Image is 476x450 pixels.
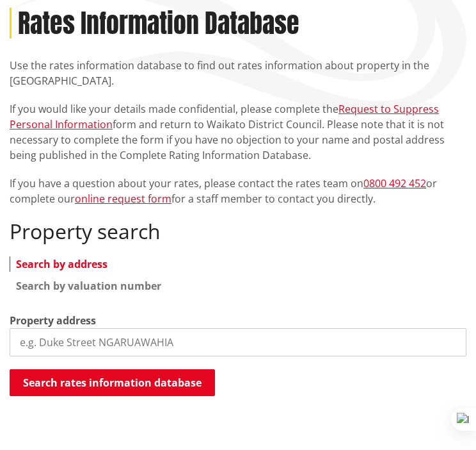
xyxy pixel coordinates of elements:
[363,176,426,190] a: 0800 492 452
[10,102,439,131] a: Request to Suppress Personal Information
[18,8,299,38] h1: Rates Information Database
[10,256,466,272] a: Search by address
[10,101,466,163] p: If you would like your details made confidential, please complete the form and return to Waikato ...
[10,219,466,244] h2: Property search
[10,369,215,396] button: Search rates information database
[10,176,466,206] p: If you have a question about your rates, please contact the rates team on or complete our for a s...
[75,192,171,206] a: online request form
[10,278,466,294] a: Search by valuation number
[10,58,466,88] p: Use the rates information database to find out rates information about property in the [GEOGRAPHI...
[10,313,96,328] label: Property address
[10,328,466,356] input: e.g. Duke Street NGARUAWAHIA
